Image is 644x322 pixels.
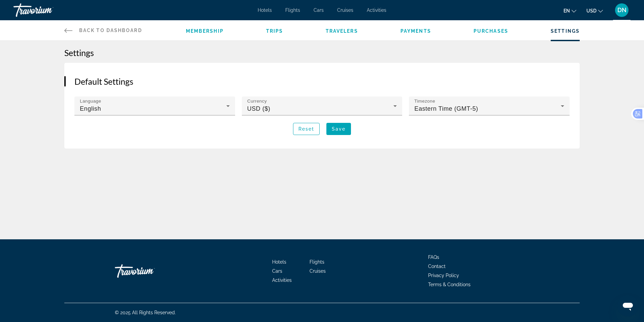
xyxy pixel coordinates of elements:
a: Hotels [272,259,286,265]
h1: Settings [64,48,580,58]
iframe: Button to launch messaging window [617,295,639,317]
a: Purchases [474,28,508,34]
span: © 2025 All Rights Reserved. [115,310,176,315]
a: Travorium [13,1,81,19]
mat-label: Timezone [414,99,435,104]
span: DN [617,7,626,14]
span: Back to Dashboard [79,28,142,33]
span: en [563,8,570,14]
mat-label: Currency [247,99,267,104]
span: Reset [298,126,315,132]
mat-label: Language [80,99,101,104]
button: Save [326,123,351,135]
a: Cars [314,7,324,13]
a: Cruises [310,268,326,274]
span: Eastern Time (GMT-5) [414,105,478,112]
a: Activities [272,277,292,283]
button: Reset [293,123,320,135]
a: Payments [400,28,431,34]
a: Membership [186,28,224,34]
span: English [80,105,101,112]
h2: Default Settings [74,76,570,86]
span: USD ($) [247,105,270,112]
a: Trips [266,28,283,34]
a: Back to Dashboard [64,20,142,41]
a: Flights [310,259,324,265]
a: Travelers [326,28,358,34]
button: Change language [563,6,576,16]
a: Settings [551,28,580,34]
a: Activities [367,7,386,13]
a: Cruises [337,7,353,13]
a: FAQs [428,254,439,260]
span: Save [332,126,346,132]
a: Terms & Conditions [428,282,471,287]
a: Travorium [115,261,182,281]
a: Flights [285,7,300,13]
button: User Menu [613,3,631,17]
span: USD [586,8,597,14]
a: Hotels [258,7,272,13]
a: Cars [272,268,282,274]
button: Change currency [586,6,603,16]
a: Privacy Policy [428,273,459,278]
a: Contact [428,264,446,269]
